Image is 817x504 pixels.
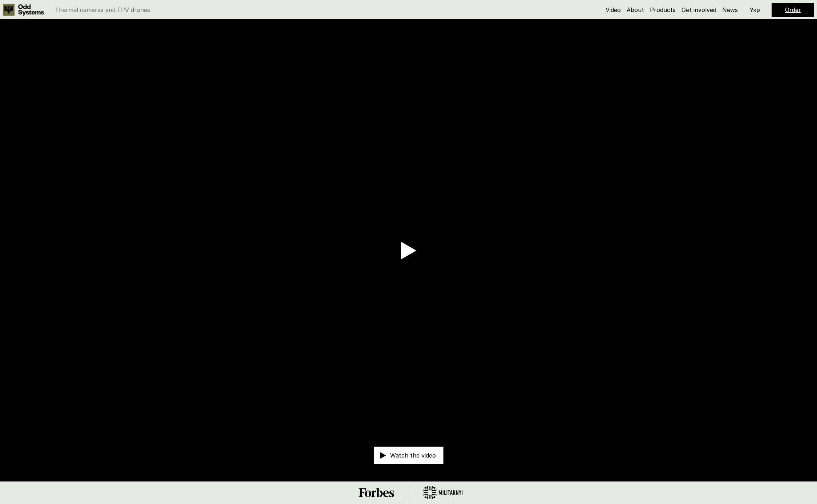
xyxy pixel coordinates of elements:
[681,6,716,13] a: Get involved
[722,6,738,13] a: News
[650,6,676,13] a: Products
[785,6,801,13] a: Order
[627,6,644,13] a: About
[750,7,760,13] p: Укр
[606,6,621,13] a: Video
[55,7,150,13] p: Thermal cameras and FPV drones
[390,453,436,459] p: Watch the video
